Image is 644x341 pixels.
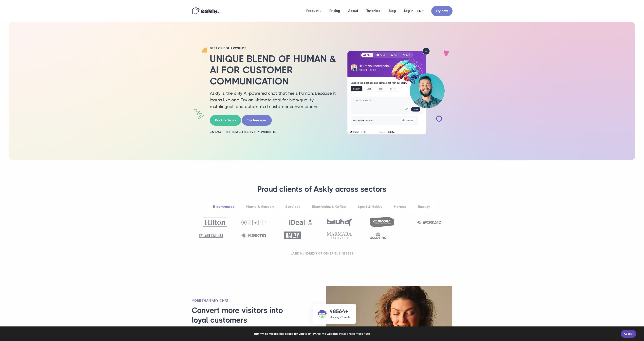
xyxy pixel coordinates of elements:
h2: BEST OF BOTH WORLDS [210,46,337,50]
img: Bauhof [327,219,351,226]
a: Product [302,1,325,21]
h3: Proud clients of Askly across sectors [197,184,447,194]
a: Blog [385,1,400,21]
a: Sport & Hobby [352,201,388,212]
a: Beauty [413,201,435,212]
a: E-commerce [208,201,240,212]
img: AI multilingual chat [343,47,448,135]
img: Ballzy [284,232,301,239]
h2: Unique blend of human & AI for customer communication [210,53,337,87]
a: EN [417,8,424,14]
h2: More than any chat [192,298,296,303]
img: Sportland [417,221,441,224]
img: Askly [192,7,219,14]
a: Log in [400,1,417,21]
img: Hawaii Express [199,234,223,238]
a: About [344,1,362,21]
a: Services [280,201,306,212]
span: Yummy, some cookies baked for you to enjoy Askly's website. [6,331,618,337]
a: Accept [621,330,636,338]
img: Marmara Sterling [327,232,351,239]
p: Happy Clients [330,315,351,320]
img: Ideal [288,218,313,227]
a: learn more about cookies [338,331,370,337]
a: Electronics & Office [307,201,351,212]
a: Horeca [389,201,412,212]
img: Hilton [203,218,227,227]
h2: ...and hundreds of other businesses [197,252,447,256]
p: Askly is the only AI-powered chat that feels human. Because it learns like one. Try an ultimate t... [210,90,337,110]
h3: Convert more visitors into loyal customers [192,306,301,325]
a: Try now [431,6,453,16]
img: OnOff [241,220,266,225]
a: Try free now [242,115,272,126]
img: Goldtime [370,232,386,239]
h2: 14-day free trial. Fits every website. [210,130,337,134]
a: Home & Garden [241,201,279,212]
h3: 48564+ [330,308,351,315]
a: Tutorials [362,1,385,21]
a: Pricing [325,1,344,21]
img: Punktid [241,233,266,238]
a: Book a demo [210,115,241,126]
